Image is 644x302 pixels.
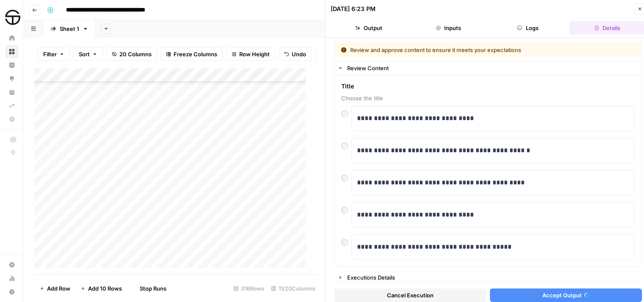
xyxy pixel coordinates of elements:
button: Review Content [334,61,641,75]
span: 20 Columns [119,50,152,58]
button: Add 10 Rows [75,282,127,295]
span: Title [341,82,635,91]
button: Inputs [410,21,486,35]
button: Filter [38,47,70,61]
span: Freeze Columns [174,50,217,58]
button: Cancel Execution [334,288,486,302]
a: Settings [5,258,19,272]
div: 318 Rows [230,282,268,295]
button: Freeze Columns [160,47,223,61]
button: Help + Support [5,285,19,299]
div: Review Content [334,75,641,266]
img: SimpleTire Logo [5,10,20,25]
a: Syncs [5,99,19,113]
a: Home [5,31,19,45]
button: Accept Output [490,288,642,302]
button: 20 Columns [106,47,157,61]
span: Sort [79,50,90,58]
button: Logs [490,21,566,35]
a: Your Data [5,85,19,99]
a: Data Library [5,113,19,126]
div: Review and approve content to ensure it meets your expectations [341,46,578,54]
button: Sort [73,47,103,61]
div: [DATE] 6:23 PM [331,5,376,13]
a: Opportunities [5,72,19,85]
div: Review Content [347,64,636,72]
span: Add 10 Rows [88,284,122,293]
a: Sheet 1 [43,20,96,37]
div: Sheet 1 [60,25,79,33]
a: Usage [5,272,19,285]
a: Browse [5,45,19,58]
button: Output [331,21,407,35]
button: Stop Runs [127,282,171,295]
span: Accept Output [542,291,582,299]
div: Executions Details [347,273,636,282]
div: 11/20 Columns [268,282,319,295]
span: Row Height [239,50,270,58]
button: Row Height [226,47,275,61]
span: Cancel Execution [387,291,434,299]
span: Stop Runs [140,284,166,293]
a: Insights [5,58,19,72]
button: Executions Details [334,271,641,284]
span: Add Row [47,284,70,293]
span: Filter [43,50,57,58]
span: Choose the title [341,94,635,102]
button: Add Row [34,282,75,295]
button: Undo [279,47,312,61]
button: Workspace: SimpleTire [5,7,19,28]
span: Undo [292,50,306,58]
